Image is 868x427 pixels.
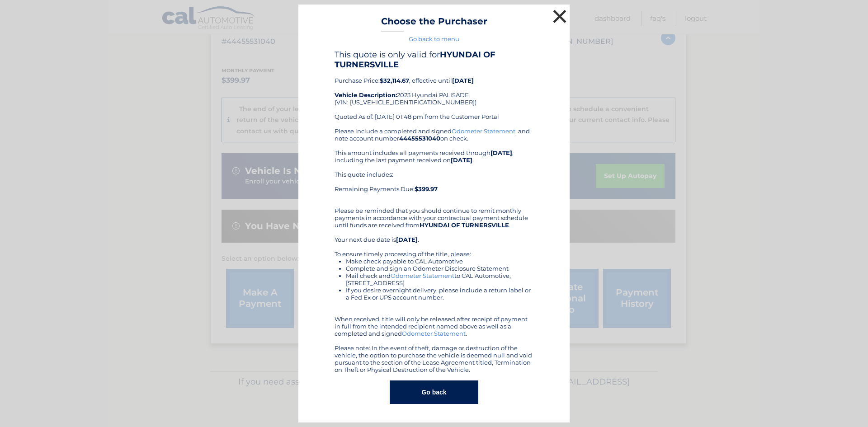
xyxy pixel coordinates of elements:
[391,272,454,279] a: Odometer Statement
[346,286,533,301] li: If you desire overnight delivery, please include a return label or a Fed Ex or UPS account number.
[396,236,418,243] b: [DATE]
[452,77,474,84] b: [DATE]
[491,149,512,156] b: [DATE]
[346,265,533,272] li: Complete and sign an Odometer Disclosure Statement
[409,35,459,42] a: Go back to menu
[402,330,466,337] a: Odometer Statement
[399,135,440,142] b: 44455531040
[420,221,509,229] b: HYUNDAI OF TURNERSVILLE
[335,171,533,200] div: This quote includes: Remaining Payments Due:
[335,127,533,373] div: Please include a completed and signed , and note account number on check. This amount includes al...
[415,185,438,192] b: $399.97
[381,16,487,32] h3: Choose the Purchaser
[335,91,397,99] strong: Vehicle Description:
[380,77,409,84] b: $32,114.67
[390,380,478,404] button: Go back
[551,7,569,25] button: ×
[335,50,533,70] h4: This quote is only valid for
[335,50,495,70] b: HYUNDAI OF TURNERSVILLE
[452,127,515,135] a: Odometer Statement
[335,50,533,127] div: Purchase Price: , effective until 2023 Hyundai PALISADE (VIN: [US_VEHICLE_IDENTIFICATION_NUMBER])...
[346,272,533,286] li: Mail check and to CAL Automotive, [STREET_ADDRESS]
[346,258,533,265] li: Make check payable to CAL Automotive
[451,156,472,164] b: [DATE]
